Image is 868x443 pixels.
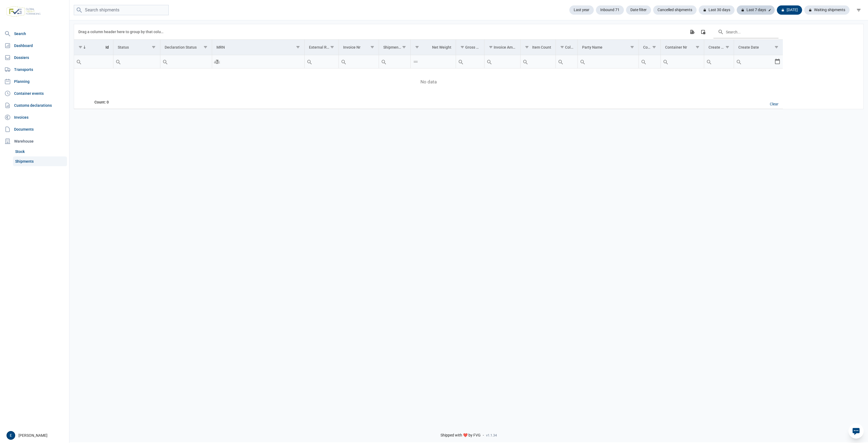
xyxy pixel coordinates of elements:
[525,45,529,49] span: Show filter options for column 'Item Count'
[695,45,700,49] span: Show filter options for column 'Container Nr'
[309,45,330,49] div: External Ref
[78,45,82,49] span: Show filter options for column 'Id'
[411,55,420,68] div: Search box
[379,40,410,55] td: Column Shipment Kind
[78,24,778,39] div: Data grid toolbar
[577,40,639,55] td: Column Party Name
[456,40,484,55] td: Column Gross Weight
[113,40,160,55] td: Column Status
[577,55,639,68] td: Filter cell
[343,45,360,49] div: Invoice Nr
[698,27,708,37] div: Column Chooser
[854,5,864,15] div: filter
[521,55,530,68] div: Search box
[339,40,379,55] td: Column Invoice Nr
[520,55,556,68] td: Filter cell
[212,40,304,55] td: Column MRN
[410,55,456,68] td: Filter cell
[2,100,67,111] a: Customs declarations
[113,55,160,68] td: Filter cell
[305,55,314,68] div: Search box
[556,40,577,55] td: Column Colli Count
[379,55,389,68] div: Search box
[709,45,725,49] div: Create User
[212,55,304,68] td: Filter cell
[2,112,67,123] a: Invoices
[661,55,671,68] div: Search box
[665,45,687,49] div: Container Nr
[774,45,778,49] span: Show filter options for column 'Create Date'
[2,52,67,63] a: Dossiers
[484,40,520,55] td: Column Invoice Amount
[578,55,639,68] input: Filter cell
[410,40,456,55] td: Column Net Weight
[704,55,734,68] input: Filter cell
[484,55,520,68] input: Filter cell
[339,55,349,68] div: Search box
[152,45,156,49] span: Show filter options for column 'Status'
[687,27,697,37] div: Export all data to Excel
[212,55,222,68] div: Search box
[165,45,197,49] div: Declaration Status
[804,5,850,15] div: Waiting shipments
[2,40,67,51] a: Dashboard
[339,55,379,68] td: Filter cell
[578,55,588,68] div: Search box
[160,55,212,68] input: Filter cell
[203,45,208,49] span: Show filter options for column 'Declaration Status'
[216,45,225,49] div: MRN
[639,55,660,68] td: Filter cell
[2,88,67,99] a: Container events
[78,27,165,36] div: Drag a column header here to group by that column
[118,45,129,49] div: Status
[596,5,624,15] div: Inbound 71
[13,147,67,156] a: Stock
[379,55,410,68] input: Filter cell
[520,40,556,55] td: Column Item Count
[2,28,67,39] a: Search
[626,5,651,15] div: Date filter
[432,45,451,49] div: Net Weight
[411,55,456,68] input: Filter cell
[630,45,634,49] span: Show filter options for column 'Party Name'
[2,76,67,87] a: Planning
[441,433,481,438] span: Shipped with ❤️ by FVG
[339,55,379,68] input: Filter cell
[765,100,783,109] div: Clear
[639,55,660,68] input: Filter cell
[494,45,516,49] div: Invoice Amount
[734,55,774,68] input: Filter cell
[704,40,734,55] td: Column Create User
[113,55,123,68] div: Search box
[370,45,374,49] span: Show filter options for column 'Invoice Nr'
[643,45,652,49] div: Country Code
[74,40,113,55] td: Column Id
[456,55,484,68] input: Filter cell
[460,45,464,49] span: Show filter options for column 'Gross Weight'
[484,55,494,68] div: Search box
[74,24,783,109] div: Data grid with 0 rows and 17 columns
[304,55,339,68] td: Filter cell
[560,45,564,49] span: Show filter options for column 'Colli Count'
[556,55,577,68] input: Filter cell
[486,433,497,438] span: v1.1.34
[639,55,649,68] div: Search box
[713,25,778,38] input: Search in the data grid
[737,5,775,15] div: Last 7 days
[738,45,759,49] div: Create Date
[734,55,783,68] td: Filter cell
[777,5,802,15] div: [DATE]
[74,55,113,68] input: Filter cell
[639,40,660,55] td: Column Country Code
[582,45,602,49] div: Party Name
[296,45,300,49] span: Show filter options for column 'MRN'
[74,79,783,85] span: No data
[305,55,339,68] input: Filter cell
[2,64,67,75] a: Transports
[521,55,556,68] input: Filter cell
